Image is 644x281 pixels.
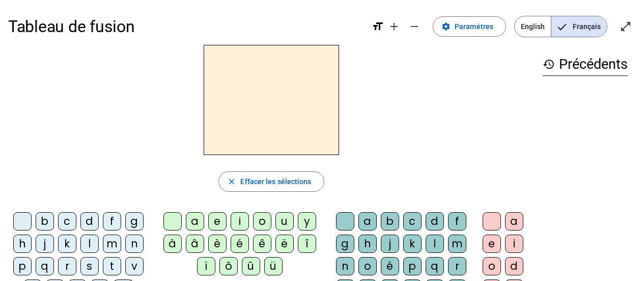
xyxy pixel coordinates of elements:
[388,20,400,33] mat-icon: add
[433,16,506,37] button: Paramètres
[403,257,422,275] div: p
[426,257,444,275] div: q
[483,257,501,275] div: o
[80,235,99,253] div: l
[219,257,238,275] div: ô
[36,257,54,275] div: q
[448,235,466,253] div: m
[620,20,632,33] mat-icon: open_in_full
[381,235,399,253] div: j
[298,212,316,231] div: y
[231,235,249,253] div: é
[36,212,54,231] div: b
[240,175,311,188] span: Effacer les sélections
[515,16,551,37] span: English
[242,257,260,275] div: û
[125,212,144,231] div: g
[426,212,444,231] div: d
[448,257,466,275] div: r
[275,212,294,231] div: u
[441,22,451,31] mat-icon: settings
[58,212,76,231] div: c
[58,257,76,275] div: r
[408,20,421,33] mat-icon: remove
[404,16,425,37] button: Diminuer la taille de la police
[208,212,227,231] div: e
[36,235,54,253] div: j
[384,16,404,37] button: Augmenter la taille de la police
[455,20,493,33] span: Paramètres
[227,177,236,186] mat-icon: close
[358,257,377,275] div: o
[505,212,523,231] div: a
[543,58,555,70] mat-icon: history
[358,235,377,253] div: h
[551,16,607,37] span: Français
[103,257,121,275] div: t
[264,257,283,275] div: ü
[80,212,99,231] div: d
[426,235,444,253] div: l
[163,235,182,253] div: à
[483,235,501,253] div: e
[381,257,399,275] div: é
[336,257,354,275] div: n
[125,257,144,275] div: v
[403,235,422,253] div: k
[448,212,466,231] div: f
[543,53,628,76] h3: Précédents
[253,212,271,231] div: o
[186,235,204,253] div: â
[275,235,294,253] div: ë
[208,235,227,253] div: è
[505,257,523,275] div: d
[336,235,354,253] div: g
[253,235,271,253] div: ê
[372,20,384,33] mat-icon: format_size
[125,235,144,253] div: n
[197,257,215,275] div: ï
[358,212,377,231] div: a
[298,235,316,253] div: î
[13,235,32,253] div: h
[403,212,422,231] div: c
[615,16,636,37] button: Entrer en plein écran
[103,212,121,231] div: f
[13,257,32,275] div: p
[381,212,399,231] div: b
[231,212,249,231] div: i
[186,212,204,231] div: a
[218,171,324,192] button: Effacer les sélections
[80,257,99,275] div: s
[58,235,76,253] div: k
[103,235,121,253] div: m
[505,235,523,253] div: i
[8,10,363,43] h1: Tableau de fusion
[514,16,607,37] mat-button-toggle-group: Language selection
